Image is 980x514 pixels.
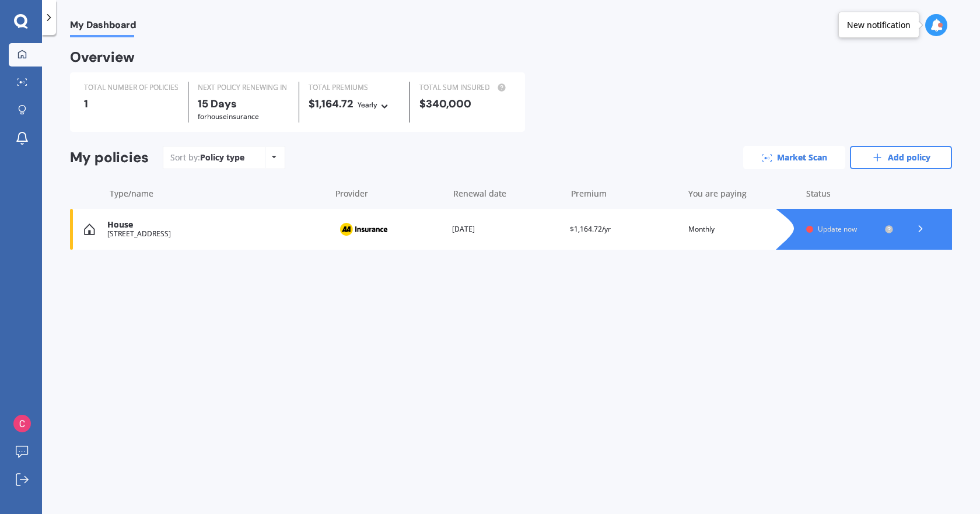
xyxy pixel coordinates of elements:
div: $340,000 [419,98,511,110]
div: Renewal date [453,188,562,200]
div: TOTAL SUM INSURED [419,82,511,93]
div: Overview [70,51,135,63]
div: [DATE] [452,223,561,235]
img: AA [334,218,393,240]
div: House [107,220,325,230]
div: You are paying [688,188,797,200]
div: 1 [84,98,178,110]
div: New notification [847,19,911,31]
div: Yearly [358,99,377,111]
img: House [84,223,95,235]
img: ACg8ocJtdmXPxidhEWANbIEStGT_BtY4AzYtZYnZRoNfHcaApLn5mbTD=s96-c [13,415,31,432]
b: 15 Days [198,97,237,111]
div: Premium [571,188,680,200]
div: Sort by: [170,152,244,163]
span: $1,164.72/yr [570,224,611,234]
div: TOTAL PREMIUMS [309,82,400,93]
span: My Dashboard [70,19,136,35]
div: Monthly [688,223,797,235]
div: NEXT POLICY RENEWING IN [198,82,289,93]
div: Type/name [110,188,326,200]
div: TOTAL NUMBER OF POLICIES [84,82,178,93]
div: Status [806,188,894,200]
div: [STREET_ADDRESS] [107,230,325,238]
div: Policy type [200,152,244,163]
div: Provider [335,188,444,200]
div: My policies [70,149,149,166]
a: Market Scan [743,146,845,169]
span: Update now [818,224,857,234]
span: for House insurance [198,111,259,121]
div: $1,164.72 [309,98,400,111]
a: Add policy [850,146,952,169]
